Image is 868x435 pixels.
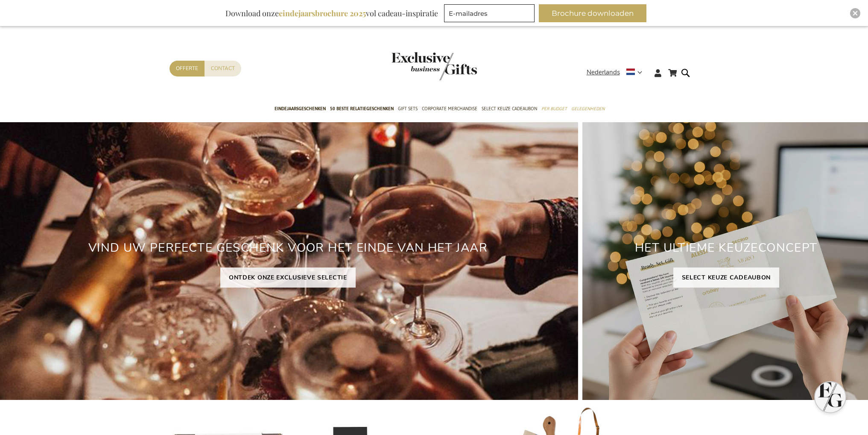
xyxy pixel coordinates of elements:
a: SELECT KEUZE CADEAUBON [673,267,779,288]
a: ONTDEK ONZE EXCLUSIEVE SELECTIE [220,267,356,288]
img: Exclusive Business gifts logo [392,52,477,80]
span: Nederlands [587,68,620,77]
span: Per Budget [541,104,567,113]
a: store logo [392,52,434,80]
a: Contact [205,61,241,76]
img: Close [853,11,858,16]
div: Download onze vol cadeau-inspiratie [222,4,442,22]
button: Brochure downloaden [539,4,646,22]
div: Close [850,8,860,18]
b: eindejaarsbrochure 2025 [279,8,366,18]
div: Nederlands [587,68,648,77]
span: Eindejaarsgeschenken [275,104,326,113]
span: Corporate Merchandise [422,104,477,113]
a: Offerte [170,61,205,76]
span: 50 beste relatiegeschenken [330,104,394,113]
span: Gift Sets [398,104,418,113]
span: Select Keuze Cadeaubon [482,104,537,113]
span: Gelegenheden [571,104,605,113]
form: marketing offers and promotions [444,4,537,25]
input: E-mailadres [444,4,535,22]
